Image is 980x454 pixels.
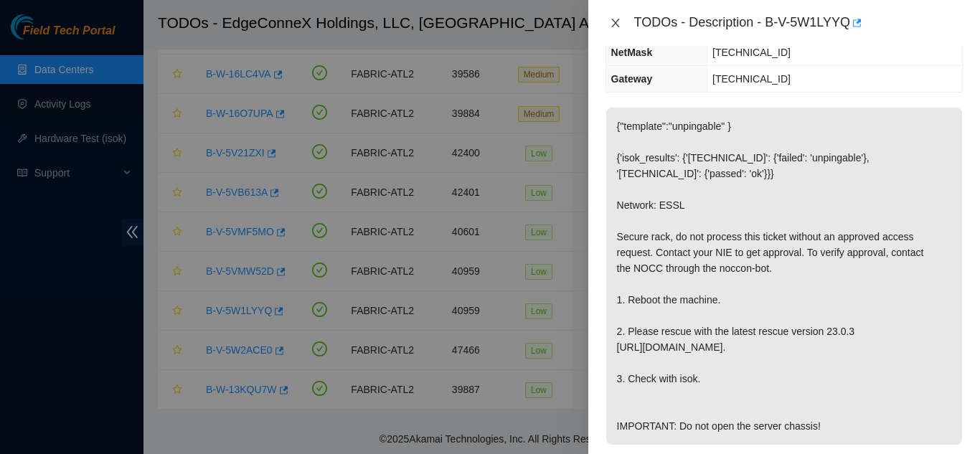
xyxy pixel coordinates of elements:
span: [TECHNICAL_ID] [712,73,791,85]
span: NetMask [611,47,653,58]
span: [TECHNICAL_ID] [712,47,791,58]
button: Close [606,16,626,30]
span: close [610,17,621,29]
div: TODOs - Description - B-V-5W1LYYQ [634,11,963,34]
p: {"template":"unpingable" } {'isok_results': {'[TECHNICAL_ID]': {'failed': 'unpingable'}, '[TECHNI... [606,108,962,445]
span: Gateway [611,73,653,85]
